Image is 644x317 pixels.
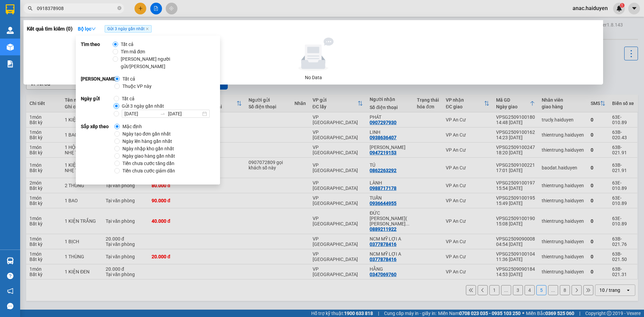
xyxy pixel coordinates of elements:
[7,303,13,309] span: message
[160,111,165,116] span: to
[28,6,33,11] span: search
[30,74,597,81] div: No Data
[118,41,136,48] span: Tất cả
[146,27,149,31] span: close
[7,27,14,34] img: warehouse-icon
[120,160,177,167] span: Tiền chưa cước tăng dần
[81,123,114,174] strong: Sắp xếp theo
[105,25,152,33] span: Gửi 3 ngày gần nhất
[124,110,157,117] input: Ngày bắt đầu
[81,75,114,90] strong: [PERSON_NAME]
[6,4,14,14] img: logo-vxr
[117,6,121,10] span: close-circle
[118,55,212,70] span: [PERSON_NAME] người gửi/[PERSON_NAME]
[168,110,201,117] input: Ngày kết thúc
[78,26,96,32] strong: Bộ lọc
[7,44,14,51] img: warehouse-icon
[118,48,148,55] span: Tìm mã đơn
[7,60,14,67] img: solution-icon
[7,288,13,294] span: notification
[120,152,178,160] span: Ngày giao hàng gần nhất
[120,75,138,83] span: Tất cả
[91,27,96,31] span: down
[37,5,116,12] input: Tìm tên, số ĐT hoặc mã đơn
[72,23,101,34] button: Bộ lọcdown
[120,138,175,145] span: Ngày lên hàng gần nhất
[160,111,165,116] span: swap-right
[7,257,14,264] img: warehouse-icon
[7,273,13,279] span: question-circle
[120,123,145,130] span: Mặc định
[119,102,167,110] span: Gửi 3 ngày gần nhất
[120,145,177,152] span: Ngày nhập kho gần nhất
[81,41,113,70] strong: Tìm theo
[27,25,72,33] h3: Kết quả tìm kiếm ( 0 )
[117,5,121,12] span: close-circle
[81,95,114,118] strong: Ngày gửi
[120,83,154,90] span: Thuộc VP này
[120,167,178,174] span: Tiền chưa cước giảm dần
[120,130,173,138] span: Ngày tạo đơn gần nhất
[119,95,137,102] span: Tất cả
